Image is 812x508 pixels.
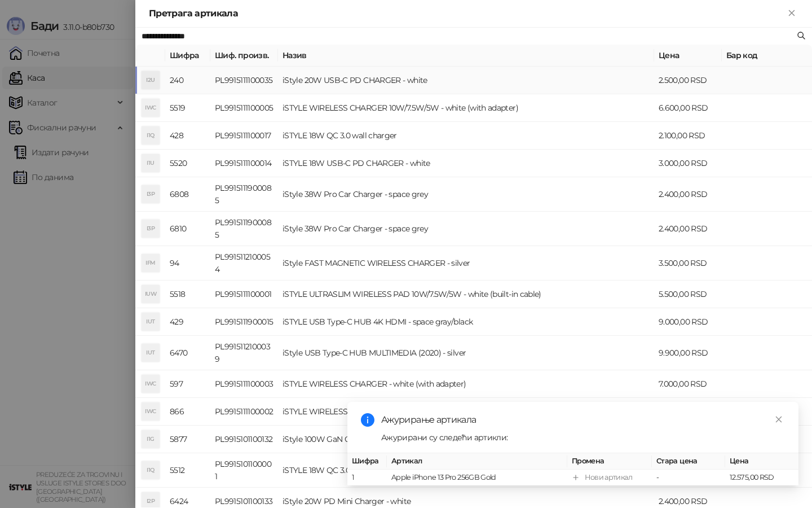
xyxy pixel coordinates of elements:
td: 429 [165,308,210,336]
div: IUT [142,344,160,362]
td: 597 [165,370,210,398]
button: Close [785,7,798,20]
th: Шифра [165,45,210,67]
td: iStyle USB Type-C HUB MULTIMEDIA (2020) - silver [278,336,654,370]
td: 5512 [165,453,210,488]
th: Артикал [387,453,567,470]
td: PL9915112100054 [210,246,278,281]
td: iSTYLE 18W QC 3.0 wall charger [278,122,654,150]
td: 2.400,00 RSD [654,177,722,212]
td: 428 [165,122,210,150]
div: I1Q [142,461,160,479]
div: I3P [142,185,160,203]
div: IWC [142,402,160,421]
td: iStyle 20W USB-C PD CHARGER - white [278,67,654,94]
div: I1G [142,430,160,448]
td: 7.000,00 RSD [654,398,722,426]
td: PL9915111100017 [210,122,278,150]
div: Нови артикал [585,472,632,483]
a: Close [773,413,785,426]
div: I2U [142,71,160,89]
th: Назив [278,45,654,67]
td: iSTYLE 18W USB-C PD CHARGER - white [278,150,654,177]
td: 12.575,00 RSD [725,470,798,486]
td: 6.600,00 RSD [654,94,722,122]
td: 240 [165,67,210,94]
span: info-circle [361,413,374,427]
th: Цена [654,45,722,67]
td: PL9915101100132 [210,426,278,453]
td: PL9915112100039 [210,336,278,370]
td: PL9915111100035 [210,67,278,94]
th: Цена [725,453,798,470]
td: PL9915101100001 [210,453,278,488]
th: Шифра [347,453,387,470]
td: 5.500,00 RSD [654,281,722,308]
td: PL9915111100001 [210,281,278,308]
td: 1 [347,470,387,486]
div: IUT [142,313,160,331]
td: 9.000,00 RSD [654,308,722,336]
td: iSTYLE WIRELESS CHARGER - white (with adapter) [278,398,654,426]
td: 94 [165,246,210,281]
div: IWC [142,375,160,393]
td: 2.500,00 RSD [654,67,722,94]
td: iSTYLE USB Type-C HUB 4K HDMI - space gray/black [278,308,654,336]
div: I1Q [142,126,160,144]
td: 2.100,00 RSD [654,122,722,150]
td: iSTYLE WIRELESS CHARGER - white (with adapter) [278,370,654,398]
th: Бар код [722,45,812,67]
td: 7.000,00 RSD [654,370,722,398]
td: PL9915111100002 [210,398,278,426]
td: PL9915111100014 [210,150,278,177]
th: Шиф. произв. [210,45,278,67]
div: IWC [142,99,160,117]
td: 6810 [165,212,210,246]
td: 866 [165,398,210,426]
td: iStyle FAST MAGNETIC WIRELESS CHARGER - silver [278,246,654,281]
td: 3.000,00 RSD [654,150,722,177]
td: 5518 [165,281,210,308]
td: iStyle 38W Pro Car Charger - space grey [278,212,654,246]
div: Претрага артикала [149,7,785,20]
td: iStyle 38W Pro Car Charger - space grey [278,177,654,212]
div: Ажурирани су следећи артикли: [381,431,785,444]
th: Промена [567,453,652,470]
td: 5877 [165,426,210,453]
td: PL9915111900015 [210,308,278,336]
td: Apple iPhone 13 Pro 256GB Gold [387,470,567,486]
td: 2.400,00 RSD [654,212,722,246]
td: 5520 [165,150,210,177]
td: 9.900,00 RSD [654,336,722,370]
div: Ажурирање артикала [381,413,785,427]
td: iSTYLE WIRELESS CHARGER 10W/7.5W/5W - white (with adapter) [278,94,654,122]
td: PL9915111900085 [210,212,278,246]
td: 6470 [165,336,210,370]
td: iStyle 100W GaN Charger - white [278,426,654,453]
td: iSTYLE ULTRASLIM WIRELESS PAD 10W/7.5W/5W - white (built-in cable) [278,281,654,308]
td: iSTYLE 18W QC 3.0 CHARGER - white [278,453,654,488]
div: I3P [142,220,160,238]
td: PL9915111100003 [210,370,278,398]
td: 6808 [165,177,210,212]
div: I1U [142,154,160,172]
td: 3.500,00 RSD [654,246,722,281]
td: PL9915111100005 [210,94,278,122]
td: - [652,470,725,486]
div: IFM [142,254,160,272]
td: PL9915111900085 [210,177,278,212]
th: Стара цена [652,453,725,470]
span: close [775,415,783,423]
td: 5519 [165,94,210,122]
div: IUW [142,285,160,303]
